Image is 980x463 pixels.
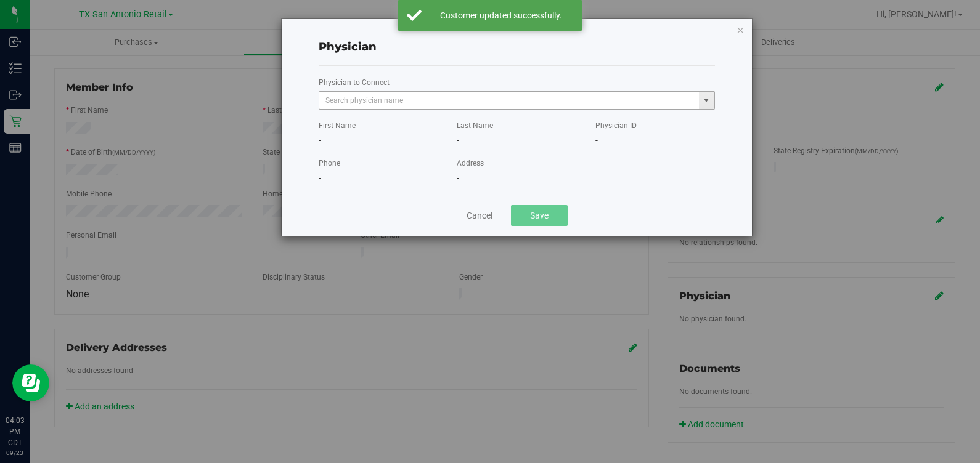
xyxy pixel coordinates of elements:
[319,92,699,109] input: Search physician name
[457,120,493,131] label: Last Name
[319,77,390,88] label: Physician to Connect
[467,209,492,222] a: Cancel
[595,120,637,131] label: Physician ID
[457,134,576,147] div: -
[595,134,715,147] div: -
[457,172,715,185] div: -
[12,364,49,401] iframe: Resource center
[319,120,356,131] label: First Name
[699,92,714,109] span: select
[428,9,573,22] div: Customer updated successfully.
[511,205,568,226] button: Save
[319,158,340,169] label: Phone
[319,134,438,147] div: -
[319,172,438,185] div: -
[457,158,484,169] label: Address
[319,40,377,54] span: Physician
